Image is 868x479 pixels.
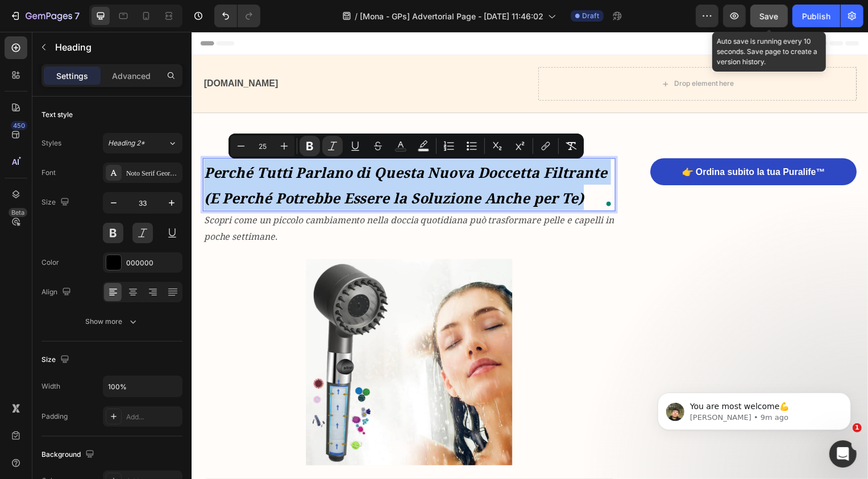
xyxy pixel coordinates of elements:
[582,11,599,21] span: Draft
[495,136,639,148] p: 👉 Ordina subito la tua Puralife™
[13,184,426,213] i: Scopri come un piccolo cambiamento nella doccia quotidiana può trasformare pelle e capelli in poc...
[11,121,27,130] div: 450
[13,132,419,177] strong: Perché Tutti Parlano di Questa Nuova Doccetta Filtrante (E Perché Potrebbe Essere la Soluzione An...
[11,127,427,181] h1: Rich Text Editor. Editing area: main
[41,168,56,178] div: Font
[126,412,180,422] div: Add...
[41,381,60,391] div: Width
[41,138,61,148] div: Styles
[853,423,862,432] span: 1
[802,10,830,22] div: Publish
[829,440,857,468] iframe: Intercom live chat
[41,195,72,210] div: Size
[41,352,72,368] div: Size
[229,134,584,159] div: Editor contextual toolbar
[41,311,182,332] button: Show more
[74,9,80,23] p: 7
[792,5,840,27] button: Publish
[41,447,97,463] div: Background
[750,5,788,27] button: Save
[108,138,145,148] span: Heading 2*
[41,110,73,120] div: Text style
[41,257,59,268] div: Color
[126,168,180,178] div: Noto Serif Georgian
[9,208,27,217] div: Beta
[55,40,178,54] p: Heading
[115,229,323,437] img: gempages_576709691879457531-364243fc-c737-49c5-bd6f-087a6a79cd95.webp
[41,411,68,422] div: Padding
[41,285,73,300] div: Align
[86,316,139,327] div: Show more
[487,48,547,57] div: Drop element here
[112,70,151,82] p: Advanced
[214,5,260,27] div: Undo/Redo
[463,127,671,155] a: 👉 Ordina subito la tua Puralife™
[641,369,868,448] iframe: Intercom notifications message
[103,133,182,153] button: Heading 2*
[56,70,88,82] p: Settings
[126,258,180,268] div: 000000
[355,10,358,22] span: /
[103,376,182,397] input: Auto
[760,11,779,21] span: Save
[360,10,543,22] span: [Mona - GPs] Advertorial Page - [DATE] 11:46:02
[5,5,85,27] button: 7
